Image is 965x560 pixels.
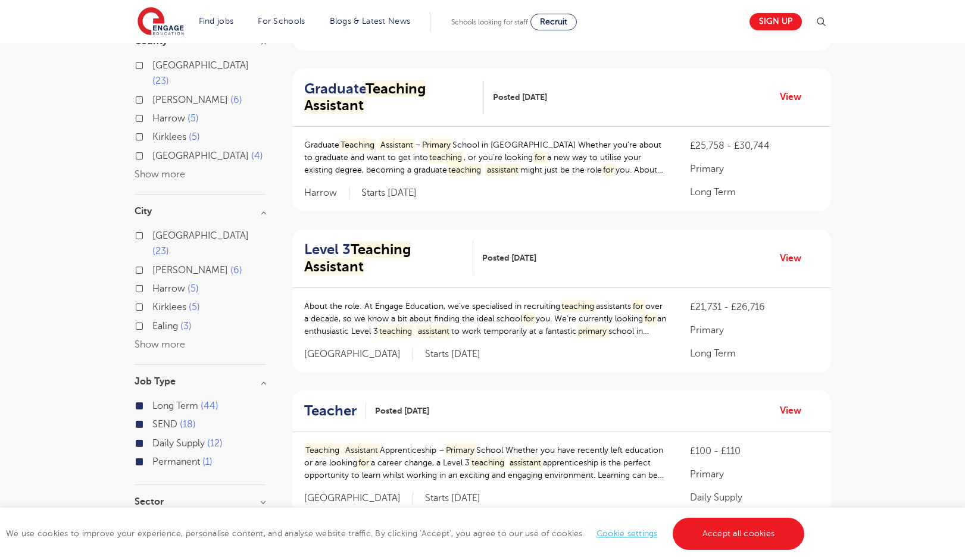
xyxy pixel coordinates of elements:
[530,14,577,30] a: Recruit
[152,419,160,427] input: SEND 18
[180,321,192,331] span: 3
[533,151,547,164] mark: for
[152,419,177,430] span: SEND
[416,325,451,337] mark: assistant
[152,230,249,241] span: [GEOGRAPHIC_DATA]
[421,139,453,151] mark: Primary
[188,283,199,294] span: 5
[749,13,802,30] a: Sign up
[631,300,645,312] mark: for
[152,60,160,68] input: [GEOGRAPHIC_DATA] 23
[304,444,667,481] p: Apprenticeship – School Whether you have recently left education or are looking a career change, ...
[470,456,506,469] mark: teaching
[304,444,342,456] mark: Teaching
[135,169,185,180] button: Show more
[207,438,223,449] span: 12
[152,265,228,276] span: [PERSON_NAME]
[643,312,657,325] mark: for
[201,401,218,411] span: 44
[425,492,480,505] p: Starts [DATE]
[152,60,249,71] span: [GEOGRAPHIC_DATA]
[690,444,819,458] p: £100 - £110
[428,151,464,164] mark: teaching
[577,325,609,337] mark: primary
[152,76,169,86] span: 23
[152,302,160,309] input: Kirklees 5
[690,162,819,176] p: Primary
[152,132,160,139] input: Kirklees 5
[152,132,186,142] span: Kirklees
[152,246,169,256] span: 23
[508,456,544,469] mark: assistant
[351,241,411,258] mark: Teaching
[304,241,474,276] a: Level 3Teaching Assistant
[152,321,178,331] span: Ealing
[366,80,426,97] mark: Teaching
[425,348,480,361] p: Starts [DATE]
[357,456,371,469] mark: for
[304,139,667,176] p: Graduate – School in [GEOGRAPHIC_DATA] Whether you’re about to graduate and want to get into , or...
[138,7,184,37] img: Engage Education
[189,302,200,312] span: 5
[180,419,196,430] span: 18
[447,164,483,176] mark: teaching
[152,95,160,102] input: [PERSON_NAME] 6
[339,139,377,151] mark: Teaching
[540,17,567,26] span: Recruit
[152,283,185,294] span: Harrow
[445,444,477,456] mark: Primary
[690,139,819,153] p: £25,758 - £30,744
[690,490,819,505] p: Daily Supply
[482,252,536,264] span: Posted [DATE]
[379,139,415,151] mark: Assistant
[451,18,528,26] span: Schools looking for staff
[152,321,160,329] input: Ealing 3
[188,113,199,124] span: 5
[152,438,205,449] span: Daily Supply
[152,265,160,273] input: [PERSON_NAME] 6
[304,97,364,114] mark: Assistant
[152,302,186,312] span: Kirklees
[152,113,160,121] input: Harrow 5
[780,89,810,105] a: View
[493,91,547,104] span: Posted [DATE]
[251,151,263,161] span: 4
[152,230,160,238] input: [GEOGRAPHIC_DATA] 23
[780,251,810,266] a: View
[304,402,357,420] h2: Teacher
[152,151,249,161] span: [GEOGRAPHIC_DATA]
[361,187,417,199] p: Starts [DATE]
[597,529,658,538] a: Cookie settings
[375,405,429,417] span: Posted [DATE]
[304,258,364,275] mark: Assistant
[152,456,160,464] input: Permanent 1
[780,403,810,418] a: View
[690,346,819,361] p: Long Term
[343,444,380,456] mark: Assistant
[330,17,411,26] a: Blogs & Latest News
[304,80,484,115] a: GraduateTeaching Assistant
[230,265,242,276] span: 6
[152,401,160,408] input: Long Term 44
[304,492,413,505] span: [GEOGRAPHIC_DATA]
[304,402,366,420] a: Teacher
[135,339,185,350] button: Show more
[135,207,266,216] h3: City
[152,438,160,446] input: Daily Supply 12
[304,300,667,337] p: About the role: At Engage Education, we’ve specialised in recruiting assistants over a decade, so...
[690,323,819,337] p: Primary
[152,456,200,467] span: Permanent
[690,467,819,481] p: Primary
[135,497,266,506] h3: Sector
[152,401,198,411] span: Long Term
[378,325,414,337] mark: teaching
[673,518,805,550] a: Accept all cookies
[152,151,160,158] input: [GEOGRAPHIC_DATA] 4
[135,36,266,46] h3: County
[230,95,242,105] span: 6
[485,164,520,176] mark: assistant
[258,17,305,26] a: For Schools
[522,312,536,325] mark: for
[304,80,474,115] h2: Graduate
[135,377,266,386] h3: Job Type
